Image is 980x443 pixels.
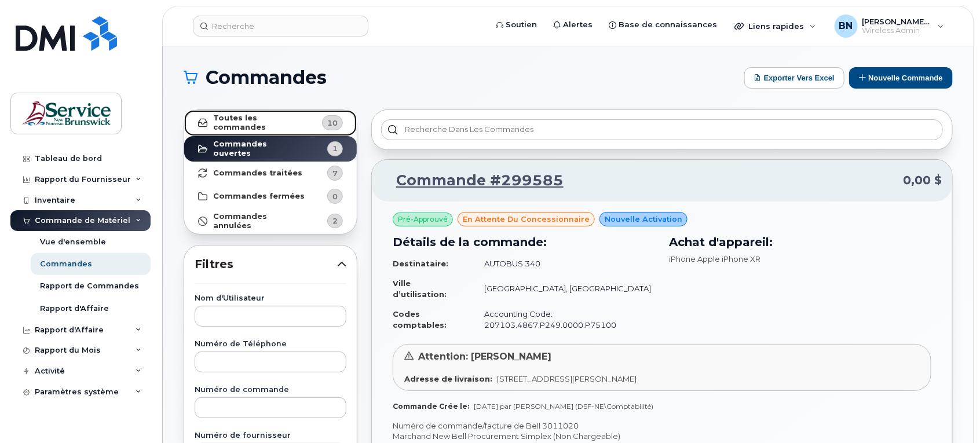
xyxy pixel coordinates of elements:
button: Nouvelle commande [849,67,953,89]
p: Marchand New Bell Procurement Simplex (Non Chargeable) [393,431,931,442]
strong: Toutes les commandes [213,114,305,132]
span: 10 [327,118,338,129]
button: Exporter vers Excel [744,67,844,89]
strong: Commandes fermées [213,192,305,201]
strong: Codes comptables: [393,309,447,329]
h3: Achat d'appareil: [669,233,931,251]
span: Pré-Approuvé [398,214,448,225]
a: Toutes les commandes10 [184,110,357,136]
strong: Commandes annulées [213,212,305,230]
a: Commandes annulées2 [184,208,357,234]
p: Numéro de commande/facture de Bell 3011020 [393,420,931,431]
span: Commandes [206,69,327,86]
span: 0,00 $ [903,172,942,189]
label: Numéro de commande [195,386,346,394]
span: Filtres [195,256,337,273]
strong: Destinataire: [393,259,448,268]
span: en attente du concessionnaire [463,214,590,225]
span: 1 [332,143,338,154]
span: [DATE] par [PERSON_NAME] (DSF-NE\Comptabilité) [474,402,653,411]
strong: Ville d’utilisation: [393,279,447,299]
span: [STREET_ADDRESS][PERSON_NAME] [497,374,637,383]
a: Commandes fermées0 [184,185,357,208]
input: Recherche dans les commandes [381,119,943,140]
span: 0 [332,191,338,202]
strong: Commande Crée le: [393,402,469,411]
span: 2 [332,215,338,226]
strong: Adresse de livraison: [404,374,492,383]
a: Commande #299585 [382,170,564,191]
strong: Commandes traitées [213,169,302,178]
label: Nom d'Utilisateur [195,295,346,302]
td: Accounting Code: 207103.4867.P249.0000.P75100 [474,304,655,335]
strong: Commandes ouvertes [213,140,305,158]
span: Attention: [PERSON_NAME] [418,351,551,362]
h3: Détails de la commande: [393,233,655,251]
a: Commandes traitées7 [184,162,357,185]
label: Numéro de fournisseur [195,432,346,440]
td: AUTOBUS 340 [474,254,655,274]
span: iPhone Apple iPhone XR [669,254,760,263]
a: Commandes ouvertes1 [184,136,357,162]
label: Numéro de Téléphone [195,341,346,348]
span: 7 [332,168,338,179]
span: Nouvelle activation [605,214,682,225]
td: [GEOGRAPHIC_DATA], [GEOGRAPHIC_DATA] [474,273,655,304]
